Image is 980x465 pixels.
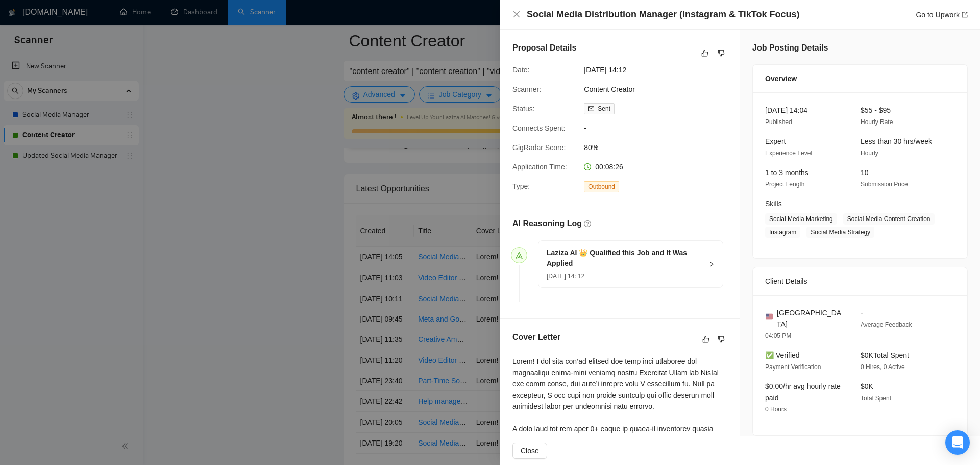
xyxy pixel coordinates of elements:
[861,137,932,145] span: Less than 30 hrs/week
[962,12,968,18] span: export
[765,351,800,359] span: ✅ Verified
[861,150,878,157] span: Hourly
[516,252,523,259] span: send
[512,443,547,459] button: Close
[916,11,968,19] a: Go to Upworkexport
[512,217,582,230] h5: AI Reasoning Log
[512,105,535,113] span: Status:
[765,382,841,402] span: $0.00/hr avg hourly rate paid
[512,10,521,19] button: Close
[715,47,727,59] button: dislike
[777,307,844,330] span: [GEOGRAPHIC_DATA]
[752,42,828,54] h5: Job Posting Details
[588,106,594,112] span: mail
[765,406,787,413] span: 0 Hours
[598,105,610,112] span: Sent
[701,49,708,57] span: like
[584,84,737,95] span: Content Creator
[512,66,529,74] span: Date:
[861,118,893,126] span: Hourly Rate
[861,309,863,317] span: -
[584,142,737,153] span: 80%
[861,106,891,114] span: $55 - $95
[595,163,623,171] span: 00:08:26
[765,181,804,188] span: Project Length
[700,333,712,346] button: like
[715,333,727,346] button: dislike
[861,321,912,328] span: Average Feedback
[718,49,725,57] span: dislike
[765,332,791,339] span: 04:05 PM
[765,137,786,145] span: Expert
[765,73,797,84] span: Overview
[584,64,737,76] span: [DATE] 14:12
[512,42,576,54] h5: Proposal Details
[512,182,530,190] span: Type:
[512,331,560,344] h5: Cover Letter
[861,351,909,359] span: $0K Total Spent
[512,163,567,171] span: Application Time:
[584,181,619,192] span: Outbound
[512,124,566,132] span: Connects Spent:
[699,47,711,59] button: like
[765,227,800,238] span: Instagram
[547,273,584,280] span: [DATE] 14: 12
[765,106,807,114] span: [DATE] 14:04
[765,200,782,208] span: Skills
[584,163,591,170] span: clock-circle
[584,220,591,227] span: question-circle
[521,445,539,456] span: Close
[765,150,812,157] span: Experience Level
[708,261,715,267] span: right
[766,313,773,320] img: 🇺🇸
[861,382,873,390] span: $0K
[765,168,808,177] span: 1 to 3 months
[527,8,799,21] h4: Social Media Distribution Manager (Instagram & TikTok Focus)
[861,363,905,371] span: 0 Hires, 0 Active
[843,213,935,225] span: Social Media Content Creation
[765,213,837,225] span: Social Media Marketing
[702,335,709,344] span: like
[765,118,792,126] span: Published
[945,430,970,455] div: Open Intercom Messenger
[512,143,566,152] span: GigRadar Score:
[547,248,702,269] h5: Laziza AI 👑 Qualified this Job and It Was Applied
[512,85,541,93] span: Scanner:
[861,168,869,177] span: 10
[584,123,737,134] span: -
[512,10,521,18] span: close
[806,227,874,238] span: Social Media Strategy
[861,181,908,188] span: Submission Price
[765,363,821,371] span: Payment Verification
[718,335,725,344] span: dislike
[765,267,955,295] div: Client Details
[861,395,891,402] span: Total Spent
